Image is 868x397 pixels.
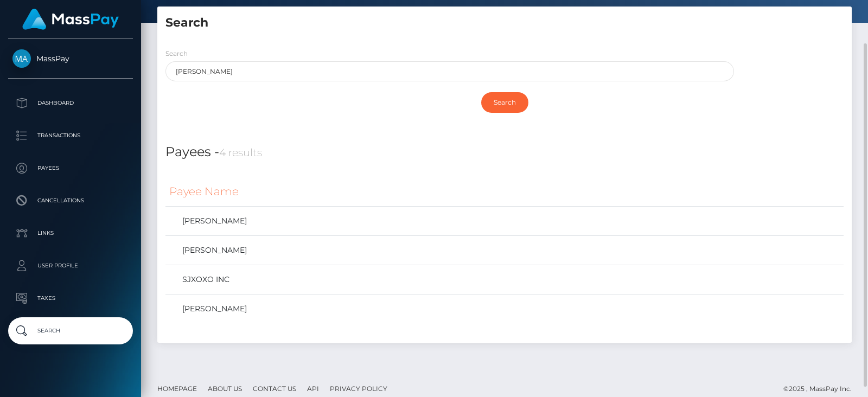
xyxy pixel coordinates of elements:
[165,177,844,207] th: Payee Name
[153,380,201,397] a: Homepage
[8,122,133,149] a: Transactions
[8,220,133,247] a: Links
[22,9,119,30] img: MassPay Logo
[8,155,133,182] a: Payees
[12,193,129,209] p: Cancellations
[169,272,840,287] a: SJXOXO INC
[165,143,844,162] h4: Payees -
[783,383,860,395] div: © 2025 , MassPay Inc.
[12,95,129,111] p: Dashboard
[169,301,840,317] a: [PERSON_NAME]
[203,380,246,397] a: About Us
[481,92,528,113] input: Search
[12,225,129,241] p: Links
[248,380,301,397] a: Contact Us
[12,323,129,339] p: Search
[165,15,844,31] h5: Search
[12,160,129,176] p: Payees
[219,146,262,159] small: 4 results
[303,380,323,397] a: API
[12,127,129,144] p: Transactions
[169,242,840,258] a: [PERSON_NAME]
[8,89,133,117] a: Dashboard
[12,49,31,68] img: MassPay
[8,285,133,312] a: Taxes
[12,258,129,274] p: User Profile
[169,213,840,229] a: [PERSON_NAME]
[8,54,133,63] span: MassPay
[8,317,133,344] a: Search
[12,290,129,306] p: Taxes
[165,49,188,59] label: Search
[8,252,133,279] a: User Profile
[8,187,133,214] a: Cancellations
[325,380,392,397] a: Privacy Policy
[165,61,734,81] input: Enter search term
